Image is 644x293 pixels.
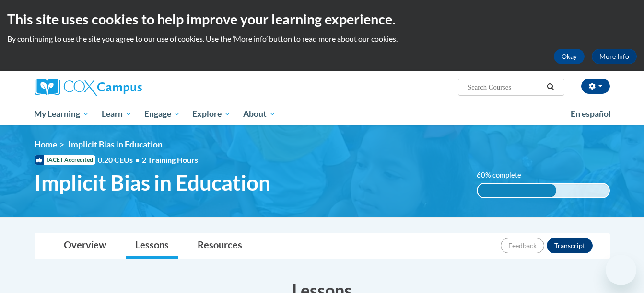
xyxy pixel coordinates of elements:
div: 60% complete [478,184,556,197]
a: My Learning [28,103,96,125]
button: Account Settings [581,79,610,94]
div: Main menu [20,103,624,125]
span: About [243,108,276,120]
a: Learn [95,103,138,125]
a: Resources [188,233,252,259]
span: IACET Accredited [35,155,95,165]
span: Implicit Bias in Education [35,170,270,195]
span: 0.20 CEUs [98,155,142,165]
iframe: Button to launch messaging window [606,255,636,285]
button: Transcript [547,238,593,253]
a: Overview [54,233,116,259]
span: My Learning [34,108,89,120]
input: Search Courses [467,81,543,93]
a: About [237,103,282,125]
a: More Info [592,49,637,64]
p: By continuing to use the site you agree to our use of cookies. Use the ‘More info’ button to read... [7,34,637,44]
a: Cox Campus [35,79,217,96]
span: 2 Training Hours [142,155,198,164]
span: Engage [144,108,180,120]
span: En español [571,109,611,119]
a: Home [35,139,57,149]
label: 60% complete [477,170,532,180]
button: Feedback [501,238,544,253]
a: Lessons [126,233,178,259]
span: Learn [102,108,132,120]
a: Engage [138,103,187,125]
h2: This site uses cookies to help improve your learning experience. [7,10,637,29]
a: Explore [186,103,237,125]
span: • [135,155,140,164]
span: Implicit Bias in Education [68,139,163,149]
img: Cox Campus [35,79,142,96]
a: En español [564,104,617,124]
span: Explore [192,108,231,120]
button: Okay [554,49,585,64]
button: Search [543,81,558,93]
